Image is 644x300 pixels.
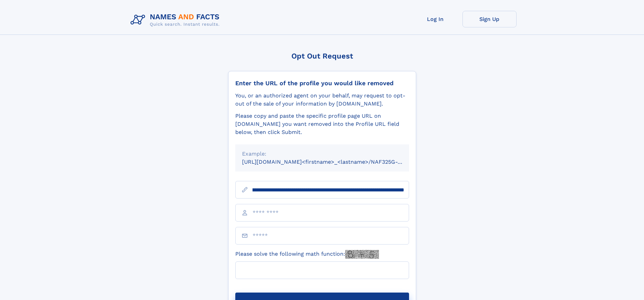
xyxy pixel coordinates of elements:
[128,11,225,29] img: Logo Names and Facts
[235,112,409,136] div: Please copy and paste the specific profile page URL on [DOMAIN_NAME] you want removed into the Pr...
[235,79,409,87] div: Enter the URL of the profile you would like removed
[462,11,517,27] a: Sign Up
[242,150,402,158] div: Example:
[242,159,422,165] small: [URL][DOMAIN_NAME]<firstname>_<lastname>/NAF325G-xxxxxxxx
[235,250,379,259] label: Please solve the following math function:
[235,92,409,108] div: You, or an authorized agent on your behalf, may request to opt-out of the sale of your informatio...
[228,52,416,60] div: Opt Out Request
[408,11,462,27] a: Log In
